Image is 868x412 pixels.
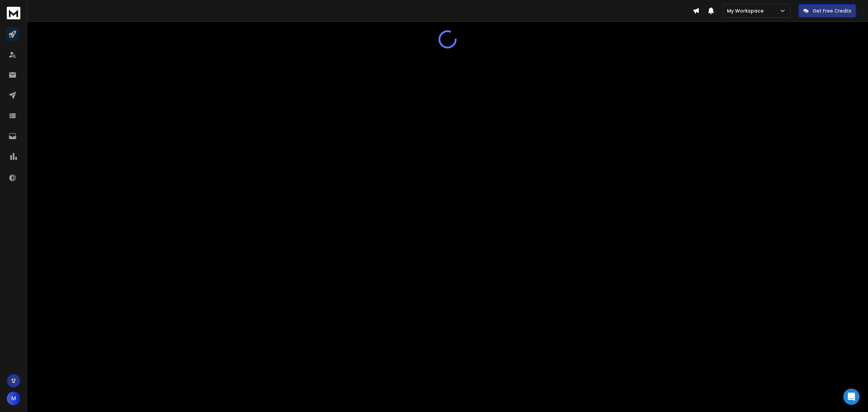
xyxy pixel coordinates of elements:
[813,7,851,14] p: Get Free Credits
[798,4,856,18] button: Get Free Credits
[843,389,860,405] div: Open Intercom Messenger
[7,7,20,19] img: logo
[7,392,20,405] button: M
[727,7,766,14] p: My Workspace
